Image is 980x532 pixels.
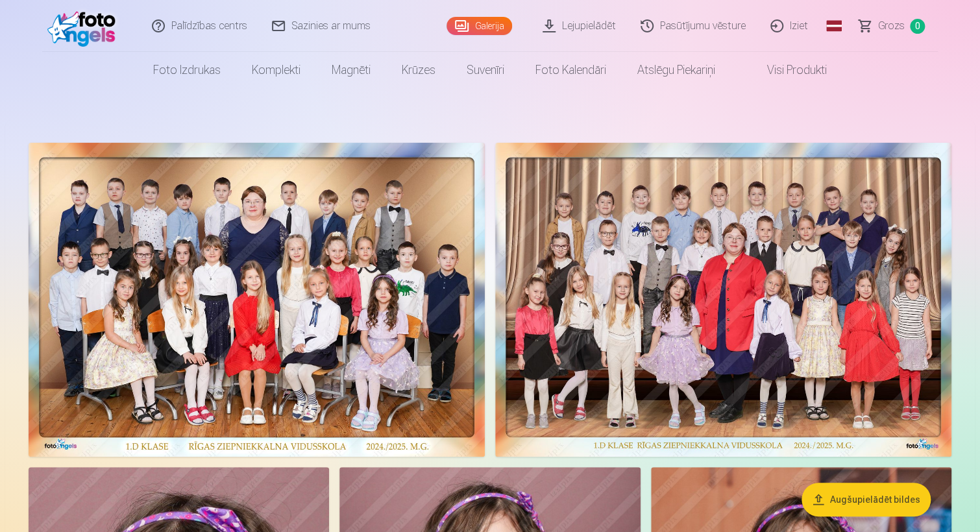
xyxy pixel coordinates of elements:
a: Foto kalendāri [520,52,622,88]
a: Visi produkti [731,52,842,88]
a: Suvenīri [451,52,520,88]
a: Magnēti [316,52,386,88]
button: Augšupielādēt bildes [802,483,931,516]
a: Krūzes [386,52,451,88]
span: Grozs [878,18,905,34]
a: Galerija [447,17,512,35]
a: Komplekti [236,52,316,88]
img: /fa1 [47,5,122,47]
a: Atslēgu piekariņi [622,52,731,88]
a: Foto izdrukas [138,52,236,88]
span: 0 [910,19,925,34]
